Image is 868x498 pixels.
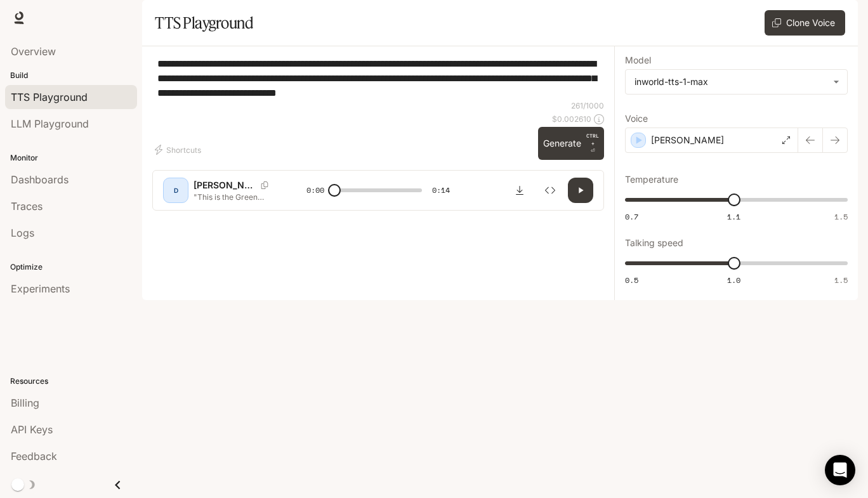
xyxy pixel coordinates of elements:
span: 0:14 [432,184,450,197]
button: GenerateCTRL +⏎ [538,127,604,160]
div: inworld-tts-1-max [635,75,827,88]
div: Open Intercom Messenger [825,455,855,485]
button: Clone Voice [765,10,845,36]
button: Download audio [507,178,532,203]
button: Shortcuts [152,140,206,160]
p: [PERSON_NAME] [194,179,256,192]
span: 0.5 [625,275,638,285]
span: 0.7 [625,211,638,222]
p: $ 0.002610 [552,114,591,124]
p: Talking speed [625,239,683,247]
p: Voice [625,114,648,123]
p: "This is the Green Cleaning Services Edit form. Enter the service name, certification standards, ... [194,192,276,202]
p: Model [625,56,651,65]
p: 261 / 1000 [571,100,604,111]
span: 1.0 [727,275,740,285]
span: 1.1 [727,211,740,222]
span: 1.5 [834,275,848,285]
p: Temperature [625,175,678,184]
p: [PERSON_NAME] [651,134,724,147]
div: inworld-tts-1-max [626,70,847,94]
span: 1.5 [834,211,848,222]
div: D [166,180,186,200]
h1: TTS Playground [155,10,253,36]
span: 0:00 [306,184,324,197]
p: ⏎ [586,132,599,155]
p: CTRL + [586,132,599,147]
button: Copy Voice ID [256,181,273,189]
button: Inspect [537,178,563,203]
